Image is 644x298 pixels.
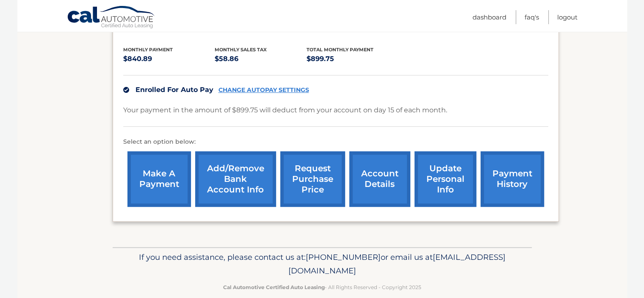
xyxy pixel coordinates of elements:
[306,252,381,262] span: [PHONE_NUMBER]
[127,151,191,207] a: make a payment
[307,47,373,53] span: Total Monthly Payment
[473,10,506,24] a: Dashboard
[415,151,476,207] a: update personal info
[280,151,345,207] a: request purchase price
[135,86,213,94] span: Enrolled For Auto Pay
[118,283,526,292] p: - All Rights Reserved - Copyright 2025
[123,47,173,53] span: Monthly Payment
[195,151,276,207] a: Add/Remove bank account info
[307,53,398,65] p: $899.75
[215,53,307,65] p: $58.86
[223,284,325,290] strong: Cal Automotive Certified Auto Leasing
[481,151,544,207] a: payment history
[67,6,156,30] a: Cal Automotive
[525,10,539,24] a: FAQ's
[557,10,578,24] a: Logout
[123,104,447,116] p: Your payment in the amount of $899.75 will deduct from your account on day 15 of each month.
[215,47,267,53] span: Monthly sales Tax
[349,151,410,207] a: account details
[123,87,129,93] img: check.svg
[118,251,526,278] p: If you need assistance, please contact us at: or email us at
[218,86,309,94] a: CHANGE AUTOPAY SETTINGS
[123,53,215,65] p: $840.89
[123,137,548,147] p: Select an option below:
